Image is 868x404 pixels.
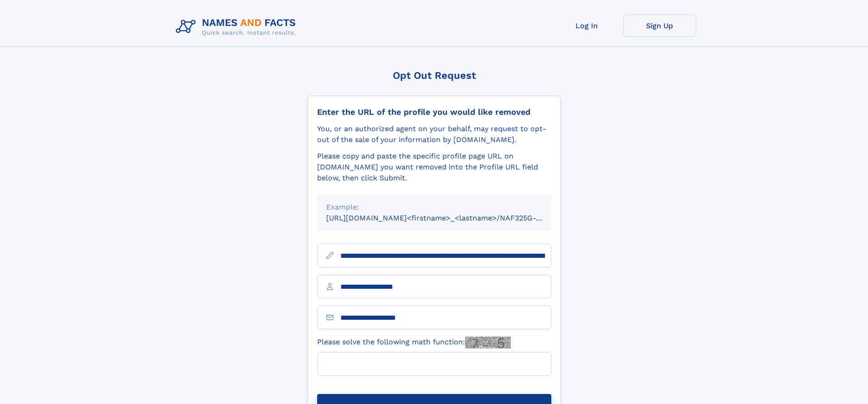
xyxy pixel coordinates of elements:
div: Example: [326,202,542,213]
label: Please solve the following math function: [317,337,511,348]
a: Log In [550,15,623,37]
small: [URL][DOMAIN_NAME]<firstname>_<lastname>/NAF325G-xxxxxxxx [326,214,569,222]
div: Opt Out Request [308,70,561,81]
div: You, or an authorized agent on your behalf, may request to opt-out of the sale of your informatio... [317,123,551,145]
div: Enter the URL of the profile you would like removed [317,107,551,117]
img: Logo Names and Facts [172,15,303,39]
div: Please copy and paste the specific profile page URL on [DOMAIN_NAME] you want removed into the Pr... [317,151,551,184]
a: Sign Up [623,15,696,37]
